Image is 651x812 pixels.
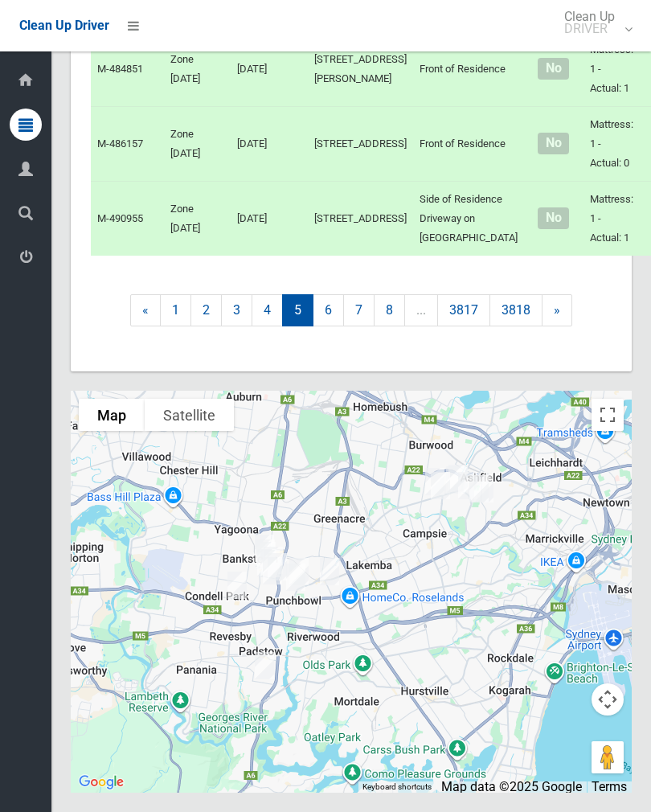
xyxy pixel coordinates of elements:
h4: Normal sized [530,211,577,225]
div: 23 Chelmsford Avenue, BANKSTOWN NSW 2200<br>Status : AssignedToRoute<br><a href="/driver/booking/... [249,533,281,573]
a: 3 [221,294,252,327]
div: 20 Brandon Avenue, BANKSTOWN NSW 2200<br>Status : AssignedToRoute<br><a href="/driver/booking/485... [248,528,280,568]
button: Drag Pegman onto the map to open Street View [592,741,624,773]
a: Clean Up Driver [19,14,109,38]
div: 90 Rossmore Avenue, PUNCHBOWL NSW 2196<br>Status : AssignedToRoute<br><a href="/driver/booking/48... [313,552,346,592]
a: » [542,294,572,327]
div: 22 James Street, PUNCHBOWL NSW 2196<br>Status : AssignedToRoute<br><a href="/driver/booking/48455... [280,557,312,597]
span: Clean Up [556,10,631,35]
td: Front of Residence [413,106,524,181]
a: 2 [190,294,222,327]
td: Mattress: 1 - Actual: 1 [583,181,640,256]
a: « [130,294,161,327]
td: Front of Residence [413,31,524,106]
td: Zone [DATE] [164,31,231,106]
div: 7 Chertsey Avenue, BANKSTOWN NSW 2200<br>Status : AssignedToRoute<br><a href="/driver/booking/486... [250,535,282,576]
td: M-486157 [91,106,164,181]
span: No [538,133,569,154]
div: 50 Wentworth Street, CROYDON PARK NSW 2133<br>Status : Collected<br><a href="/driver/booking/4874... [424,465,457,506]
div: 9 Richardson Avenue, PADSTOW NSW 2211<br>Status : IssuesWithCollection<br><a href="/driver/bookin... [248,646,280,686]
span: No [538,207,569,229]
span: Map data ©2025 Google [441,779,582,794]
div: 5 White Avenue, BANKSTOWN NSW 2200<br>Status : AssignedToRoute<br><a href="/driver/booking/489456... [251,543,283,583]
div: 16 Dellwood Street, BANKSTOWN NSW 2200<br>Status : AssignedToRoute<br><a href="/driver/booking/48... [257,540,289,580]
td: Mattress: 1 - Actual: 0 [583,106,640,181]
td: M-484851 [91,31,164,106]
span: 5 [282,294,313,327]
td: Side of Residence Driveway on [GEOGRAPHIC_DATA] [413,181,524,256]
a: 3818 [489,294,542,327]
button: Map camera controls [592,683,624,716]
div: 45 Goodlet Street, ASHBURY NSW 2193<br>Status : Collected<br><a href="/driver/booking/484851/comp... [452,465,484,506]
img: Google [75,772,128,793]
td: [STREET_ADDRESS] [308,181,413,256]
button: Keyboard shortcuts [362,781,432,793]
div: 149-151 Croydon Avenue, CROYDON PARK NSW 2133<br>Status : Collected<br><a href="/driver/booking/4... [440,460,472,500]
td: Zone [DATE] [164,106,231,181]
a: Click to see this area on Google Maps [75,772,128,793]
td: [STREET_ADDRESS] [308,106,413,181]
div: 64 Lancaster Avenue, PUNCHBOWL NSW 2196<br>Status : AssignedToRoute<br><a href="/driver/booking/4... [283,552,315,592]
a: Terms (opens in new tab) [592,779,627,794]
button: Show street map [79,399,145,431]
a: 4 [252,294,283,327]
a: 6 [313,294,344,327]
small: DRIVER [564,23,615,35]
td: M-490955 [91,181,164,256]
td: [DATE] [231,31,308,106]
td: [STREET_ADDRESS][PERSON_NAME] [308,31,413,106]
td: Zone [DATE] [164,181,231,256]
div: 2 Noumea Avenue, BANKSTOWN NSW 2200<br>Status : AssignedToRoute<br><a href="/driver/booking/49060... [256,551,289,591]
div: 55 Fourth Street, ASHBURY NSW 2193<br>Status : Collected<br><a href="/driver/booking/490955/compl... [463,469,495,509]
a: 3817 [437,294,490,327]
h4: Normal sized [530,62,577,76]
td: [DATE] [231,181,308,256]
a: 7 [343,294,375,327]
span: No [538,58,569,80]
h4: Normal sized [530,137,577,150]
button: Show satellite imagery [145,399,234,431]
td: [DATE] [231,106,308,181]
div: 134 Croydon Avenue, CROYDON PARK NSW 2133<br>Status : IssuesWithCollection<br><a href="/driver/bo... [442,458,474,498]
button: Toggle fullscreen view [592,399,624,431]
div: 159 Chapel Road, BANKSTOWN NSW 2200<br>Status : AssignedToRoute<br><a href="/driver/booking/48576... [254,543,286,584]
a: 1 [160,294,191,327]
td: Mattress: 1 - Actual: 1 [583,31,640,106]
div: 28 Mons Street, CONDELL PARK NSW 2200<br>Status : AssignedToRoute<br><a href="/driver/booking/487... [221,565,253,605]
span: Clean Up Driver [19,18,109,33]
span: ... [404,294,438,327]
a: 8 [374,294,405,327]
div: 28 De Witt Street, BANKSTOWN NSW 2200<br>Status : AssignedToRoute<br><a href="/driver/booking/478... [261,547,293,587]
div: 314 Georges River Road, CROYDON PARK NSW 2133<br>Status : IssuesWithCollection<br><a href="/drive... [419,461,451,502]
